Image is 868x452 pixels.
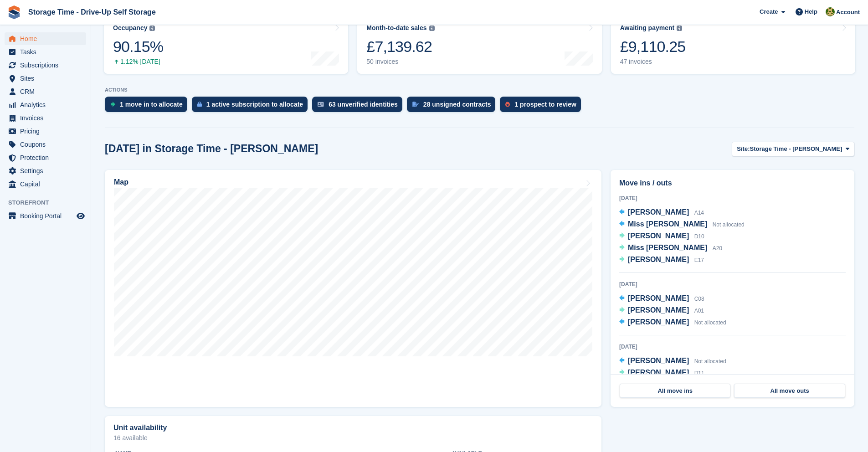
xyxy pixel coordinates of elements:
a: menu [5,85,86,98]
div: 90.15% [113,37,163,56]
div: 1.12% [DATE] [113,58,163,66]
img: prospect-51fa495bee0391a8d652442698ab0144808aea92771e9ea1ae160a38d050c398.svg [505,102,510,107]
span: Pricing [20,125,75,138]
a: [PERSON_NAME] A01 [619,305,704,317]
span: [PERSON_NAME] [628,256,689,263]
span: CRM [20,85,75,98]
span: Invoices [20,112,75,124]
a: menu [5,98,86,111]
img: move_ins_to_allocate_icon-fdf77a2bb77ea45bf5b3d319d69a93e2d87916cf1d5bf7949dd705db3b84f3ca.svg [110,102,115,107]
h2: [DATE] in Storage Time - [PERSON_NAME] [105,143,318,155]
span: E17 [694,257,704,263]
a: Storage Time - Drive-Up Self Storage [25,5,159,20]
a: 28 unsigned contracts [407,97,500,117]
a: menu [5,72,86,85]
a: [PERSON_NAME] Not allocated [619,355,726,367]
div: Occupancy [113,24,147,32]
span: Protection [20,151,75,164]
div: Month-to-date sales [366,24,426,32]
div: 1 move in to allocate [120,101,183,108]
a: Miss [PERSON_NAME] A20 [619,242,722,254]
a: menu [5,32,86,45]
a: [PERSON_NAME] A14 [619,207,704,219]
span: Booking Portal [20,210,75,222]
span: Miss [PERSON_NAME] [628,244,707,252]
div: [DATE] [619,194,846,202]
a: menu [5,210,86,222]
span: [PERSON_NAME] [628,369,689,376]
a: Preview store [75,211,86,221]
a: menu [5,46,86,58]
a: menu [5,125,86,138]
a: [PERSON_NAME] D11 [619,367,704,379]
button: Site: Storage Time - [PERSON_NAME] [732,142,854,157]
span: Miss [PERSON_NAME] [628,220,707,228]
span: A20 [713,245,722,252]
span: [PERSON_NAME] [628,294,689,302]
div: 63 unverified identities [329,101,398,108]
span: Not allocated [694,319,726,326]
a: menu [5,151,86,164]
span: [PERSON_NAME] [628,357,689,365]
span: Not allocated [694,358,726,365]
div: 28 unsigned contracts [423,101,491,108]
div: £9,110.25 [620,37,686,56]
div: 47 invoices [620,58,686,66]
img: Zain Sarwar [826,7,835,16]
div: Awaiting payment [620,24,675,32]
span: Subscriptions [20,59,75,72]
span: D11 [694,370,704,376]
div: [DATE] [619,280,846,288]
a: menu [5,138,86,151]
span: Site: [737,144,750,154]
span: [PERSON_NAME] [628,208,689,216]
span: C08 [694,296,704,302]
a: 1 active subscription to allocate [192,97,312,117]
a: 63 unverified identities [312,97,407,117]
a: Month-to-date sales £7,139.62 50 invoices [357,16,601,74]
a: Occupancy 90.15% 1.12% [DATE] [104,16,348,74]
p: ACTIONS [105,87,854,93]
span: Capital [20,178,75,190]
a: All move outs [734,384,845,398]
span: Storefront [8,198,91,207]
a: menu [5,164,86,177]
span: [PERSON_NAME] [628,306,689,314]
a: 1 prospect to review [500,97,585,117]
span: Settings [20,164,75,177]
img: stora-icon-8386f47178a22dfd0bd8f6a31ec36ba5ce8667c1dd55bd0f319d3a0aa187defe.svg [7,5,21,19]
div: £7,139.62 [366,37,434,56]
a: Miss [PERSON_NAME] Not allocated [619,219,745,231]
span: Help [805,7,817,16]
img: contract_signature_icon-13c848040528278c33f63329250d36e43548de30e8caae1d1a13099fd9432cc5.svg [412,102,419,107]
a: [PERSON_NAME] Not allocated [619,317,726,329]
a: menu [5,112,86,124]
p: 16 available [113,435,593,441]
span: A01 [694,308,704,314]
a: menu [5,59,86,72]
span: Coupons [20,138,75,151]
span: Home [20,32,75,45]
span: [PERSON_NAME] [628,318,689,326]
span: A14 [694,210,704,216]
span: Analytics [20,98,75,111]
span: [PERSON_NAME] [628,232,689,240]
a: [PERSON_NAME] C08 [619,293,704,305]
img: icon-info-grey-7440780725fd019a000dd9b08b2336e03edf1995a4989e88bcd33f0948082b44.svg [677,26,682,31]
div: 1 prospect to review [514,101,576,108]
span: Storage Time - [PERSON_NAME] [750,144,842,154]
a: menu [5,178,86,190]
div: [DATE] [619,343,846,351]
h2: Move ins / outs [619,178,846,189]
img: icon-info-grey-7440780725fd019a000dd9b08b2336e03edf1995a4989e88bcd33f0948082b44.svg [429,26,435,31]
h2: Map [114,178,128,186]
span: D10 [694,233,704,240]
a: Awaiting payment £9,110.25 47 invoices [611,16,855,74]
img: verify_identity-adf6edd0f0f0b5bbfe63781bf79b02c33cf7c696d77639b501bdc392416b5a36.svg [318,102,324,107]
img: active_subscription_to_allocate_icon-d502201f5373d7db506a760aba3b589e785aa758c864c3986d89f69b8ff3... [197,101,202,107]
span: Account [836,8,860,17]
div: 50 invoices [366,58,434,66]
span: Not allocated [713,221,745,228]
a: All move ins [620,384,730,398]
div: 1 active subscription to allocate [206,101,303,108]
